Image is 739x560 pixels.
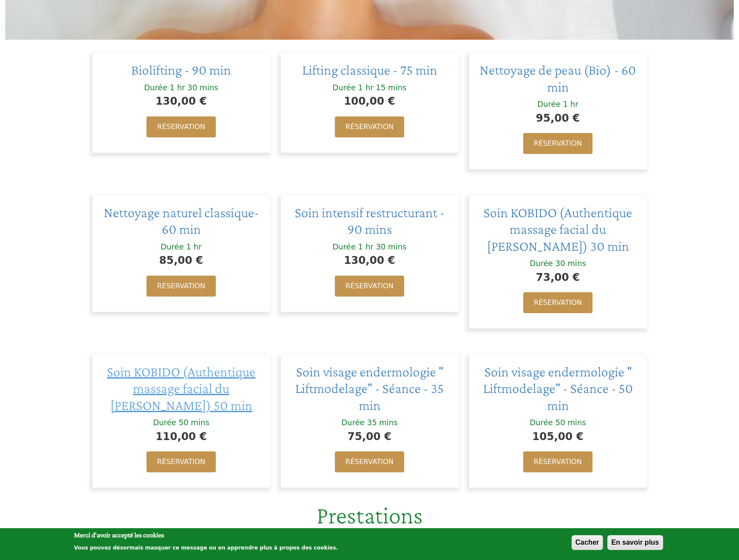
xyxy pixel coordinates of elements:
[107,364,255,413] a: Soin KOBIDO (Authentique massage facial du [PERSON_NAME]) 50 min
[101,428,262,445] div: 110,00 €
[478,110,638,126] div: 95,00 €
[104,205,259,237] a: Nettoyage naturel classique- 60 min
[358,242,406,252] div: 1 hr 30 mins
[74,530,338,540] h2: Merci d'avoir accepté les cookies
[144,83,167,93] div: Durée
[480,62,636,94] a: Nettoyage de peau (Bio) - 60 min
[530,418,553,428] div: Durée
[161,242,184,252] div: Durée
[335,276,404,297] a: Réservation
[523,133,592,154] a: Réservation
[302,62,437,78] a: Lifting classique - 75 min
[335,116,404,137] a: Réservation
[358,83,406,93] div: 1 hr 15 mins
[289,93,450,109] div: 100,00 €
[367,418,398,428] div: 35 mins
[146,276,215,297] a: Réservation
[555,259,586,269] div: 30 mins
[101,252,262,269] div: 85,00 €
[186,242,201,252] div: 1 hr
[74,545,338,551] p: Vous pouvez désormais masquer ce message ou en apprendre plus à propos des cookies.
[146,451,215,472] a: Réservation
[483,364,633,413] a: Soin visage endermologie " Liftmodelage" - Séance - 50 min
[341,418,364,428] div: Durée
[555,418,586,428] div: 50 mins
[153,418,176,428] div: Durée
[289,428,450,445] div: 75,00 €
[179,418,209,428] div: 50 mins
[530,259,553,269] div: Durée
[607,535,663,550] button: En savoir plus
[572,535,603,550] button: Cacher
[478,428,638,445] div: 105,00 €
[295,205,445,237] a: Soin intensif restructurant - 90 mins
[523,292,592,313] a: Réservation
[170,83,218,93] div: 1 hr 30 mins
[146,116,215,137] a: Réservation
[523,451,592,472] a: Réservation
[478,269,638,286] div: 73,00 €
[563,99,578,109] div: 1 hr
[295,364,444,413] a: Soin visage endermologie " Liftmodelage" - Séance - 35 min
[333,83,356,93] div: Durée
[335,451,404,472] a: Réservation
[131,62,231,78] a: Biolifting - 90 min
[289,252,450,269] div: 130,00 €
[484,205,632,254] a: Soin KOBIDO (Authentique massage facial du [PERSON_NAME]) 30 min
[333,242,356,252] div: Durée
[101,93,262,109] div: 130,00 €
[538,99,561,109] div: Durée
[5,501,734,543] h2: Prestations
